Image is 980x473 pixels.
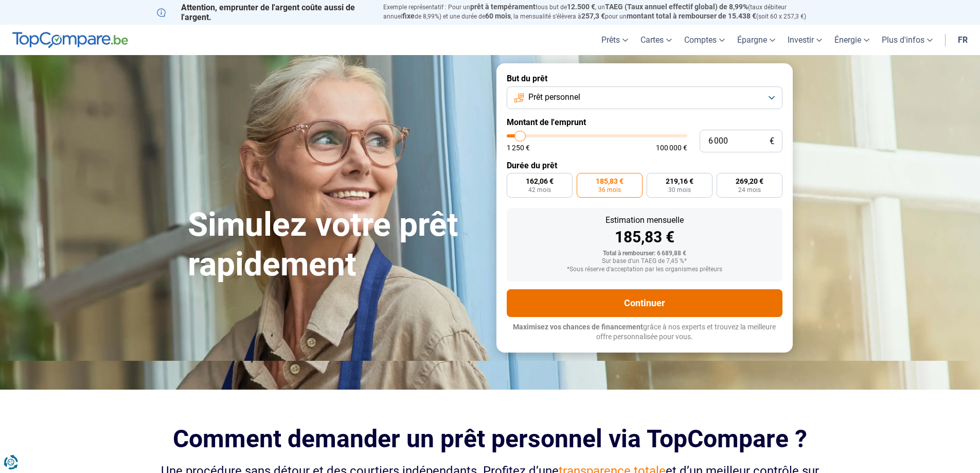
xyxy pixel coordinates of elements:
[634,25,678,55] a: Cartes
[515,258,774,265] div: Sur base d'un TAEG de 7,45 %*
[157,3,371,22] p: Attention, emprunter de l'argent coûte aussi de l'argent.
[781,25,828,55] a: Investir
[470,3,536,11] span: prêt à tempérament
[188,205,484,285] h1: Simulez votre prêt rapidement
[876,25,939,55] a: Plus d'infos
[668,187,691,193] span: 30 mois
[526,178,554,185] span: 162,06 €
[515,230,774,245] div: 185,83 €
[383,3,824,21] p: Exemple représentatif : Pour un tous but de , un (taux débiteur annuel de 8,99%) et une durée de ...
[507,161,782,170] label: Durée du prêt
[656,144,687,151] span: 100 000 €
[581,12,605,20] span: 257,3 €
[157,425,824,453] h2: Comment demander un prêt personnel via TopCompare ?
[828,25,876,55] a: Énergie
[567,3,595,11] span: 12.500 €
[598,187,621,193] span: 36 mois
[666,178,693,185] span: 219,16 €
[605,3,748,11] span: TAEG (Taux annuel effectif global) de 8,99%
[485,12,511,20] span: 60 mois
[731,25,781,55] a: Épargne
[513,323,643,331] span: Maximisez vos chances de financement
[678,25,731,55] a: Comptes
[507,322,782,342] p: grâce à nos experts et trouvez la meilleure offre personnalisée pour vous.
[507,289,782,317] button: Continuer
[770,137,774,146] span: €
[507,144,530,151] span: 1 250 €
[515,250,774,257] div: Total à rembourser: 6 689,88 €
[507,74,782,83] label: But du prêt
[738,187,761,193] span: 24 mois
[528,187,551,193] span: 42 mois
[12,32,128,48] img: TopCompare
[507,117,782,127] label: Montant de l'emprunt
[515,266,774,273] div: *Sous réserve d'acceptation par les organismes prêteurs
[736,178,763,185] span: 269,20 €
[595,25,634,55] a: Prêts
[627,12,756,20] span: montant total à rembourser de 15.438 €
[515,216,774,224] div: Estimation mensuelle
[507,86,782,109] button: Prêt personnel
[402,12,415,20] span: fixe
[952,25,974,55] a: fr
[528,92,580,103] span: Prêt personnel
[596,178,623,185] span: 185,83 €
